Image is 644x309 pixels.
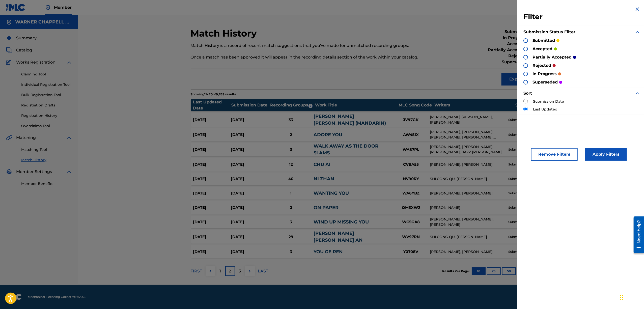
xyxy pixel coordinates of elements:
[509,220,525,224] p: submitted
[268,190,314,196] div: 1
[268,234,314,240] div: 29
[392,176,430,182] div: NV90RY
[21,147,72,152] a: Matching Tool
[268,117,314,123] div: 33
[509,162,525,167] p: submitted
[6,35,12,41] img: Summary
[231,249,268,255] div: [DATE]
[533,107,557,112] label: Last Updated
[533,79,558,85] p: superseded
[21,72,72,77] a: Claiming Tool
[634,90,640,96] img: expand
[314,219,369,225] a: WIND UP MISSING YOU
[509,249,525,254] p: submitted
[533,54,572,60] p: partially accepted
[430,162,508,167] div: [PERSON_NAME], [PERSON_NAME]
[15,19,72,25] h5: WARNER CHAPPELL MUSIC INC
[523,91,532,96] strong: Sort
[515,102,529,108] div: Status
[231,176,268,182] div: [DATE]
[191,28,260,39] h2: Match History
[533,63,551,69] p: rejected
[231,102,269,108] div: Submission Date
[314,249,343,255] a: YOU GE REN
[193,219,231,225] div: [DATE]
[16,169,52,175] span: Member Settings
[503,35,527,41] p: in progress
[193,190,231,196] div: [DATE]
[21,113,72,118] a: Registration History
[193,249,231,255] div: [DATE]
[517,267,531,275] button: 100
[268,249,314,255] div: 3
[258,268,268,274] p: LAST
[392,219,430,225] div: WC5GA8
[16,135,36,141] span: Matching
[509,191,525,195] p: submitted
[392,190,430,196] div: WA6YBZ
[193,176,231,182] div: [DATE]
[268,147,314,153] div: 3
[430,191,508,196] div: [PERSON_NAME], [PERSON_NAME]
[193,117,231,123] div: [DATE]
[21,123,72,129] a: Overclaims Tool
[28,295,86,299] span: Mechanical Licensing Collective © 2025
[392,162,430,167] div: CVBA55
[193,99,231,111] div: Last Updated Date
[430,144,508,155] div: [PERSON_NAME], [PERSON_NAME] [PERSON_NAME], JAZZ [PERSON_NAME], [PERSON_NAME], [PERSON_NAME]
[523,12,640,21] h3: Filter
[268,176,314,182] div: 40
[191,92,236,97] p: Showing 11 - 20 of 9,769 results
[66,59,72,65] img: expand
[487,267,501,275] button: 25
[231,234,268,240] div: [DATE]
[21,103,72,108] a: Registration Drafts
[193,162,231,167] div: [DATE]
[6,4,25,11] img: MLC Logo
[430,115,508,125] div: [PERSON_NAME] [PERSON_NAME], [PERSON_NAME]
[193,234,231,240] div: [DATE]
[231,117,268,123] div: [DATE]
[268,219,314,225] div: 3
[392,205,430,211] div: OM3XWJ
[430,129,508,140] div: [PERSON_NAME], [PERSON_NAME], [PERSON_NAME], [PERSON_NAME], [PERSON_NAME] [PERSON_NAME], [PERSON_...
[66,135,72,141] img: expand
[630,215,644,255] iframe: Resource Center
[231,132,268,138] div: [DATE]
[509,118,525,122] p: submitted
[314,143,378,156] a: WALK AWAY AS THE DOOR SLAMS
[6,135,12,141] img: Matching
[434,102,515,108] div: Writers
[231,205,268,211] div: [DATE]
[314,190,349,196] a: WANTING YOU
[239,268,241,274] p: 3
[16,59,55,65] span: Works Registration
[472,267,486,275] button: 10
[502,59,527,65] p: superseded
[207,268,213,274] img: left
[509,53,527,59] p: rejected
[6,47,12,53] img: Catalog
[509,132,525,137] p: submitted
[231,190,268,196] div: [DATE]
[392,117,430,123] div: JV97GK
[21,181,72,186] a: Member Benefits
[314,114,386,126] a: [PERSON_NAME] [PERSON_NAME] (MANDARIN)
[314,162,330,167] a: CHU AI
[247,268,253,274] img: right
[619,285,644,309] iframe: Chat Widget
[392,147,430,153] div: WA87PL
[268,205,314,211] div: 2
[21,92,72,98] a: Bulk Registration Tool
[533,99,564,104] label: Submission Date
[585,148,627,161] button: Apply Filters
[231,147,268,153] div: [DATE]
[229,268,231,274] p: 2
[16,35,37,41] span: Summary
[21,157,72,163] a: Match History
[430,176,508,182] div: SHI CONG QU, [PERSON_NAME]
[430,217,508,227] div: [PERSON_NAME], [PERSON_NAME], [PERSON_NAME]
